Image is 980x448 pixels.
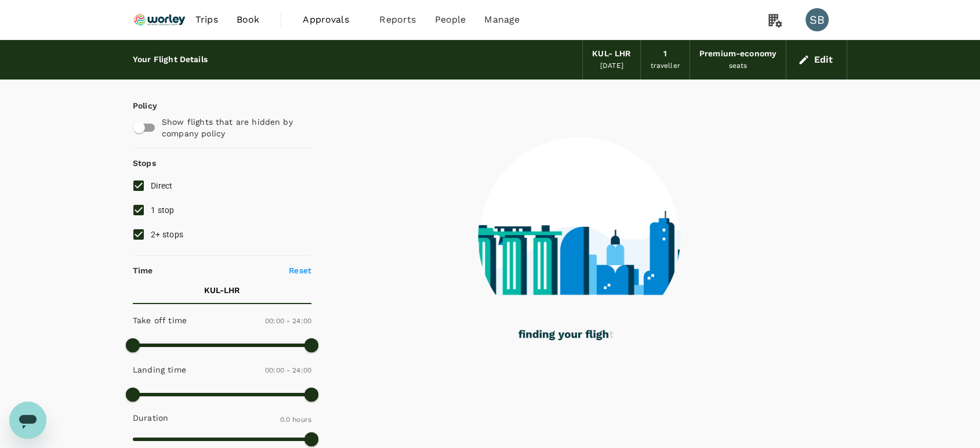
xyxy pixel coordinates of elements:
p: Policy [133,100,143,111]
div: 1 [663,48,667,60]
div: [DATE] [600,60,623,72]
div: traveller [650,60,680,72]
span: Trips [195,13,218,27]
span: 1 stop [151,205,175,215]
span: 0.0 hours [280,416,311,424]
span: Book [237,13,260,27]
p: Time [133,265,153,276]
p: Reset [289,265,311,276]
img: Ranhill Worley Sdn Bhd [133,7,186,32]
iframe: Button to launch messaging window [9,402,46,439]
p: Show flights that are hidden by company policy [162,116,303,139]
div: Premium-economy [699,48,776,60]
span: Reports [379,13,416,27]
span: People [434,13,466,27]
p: Take off time [133,315,187,326]
button: Edit [796,50,837,69]
div: KUL - LHR [592,48,631,60]
p: Duration [133,412,168,424]
div: SB [805,8,829,31]
span: Direct [151,181,173,190]
span: 2+ stops [151,230,183,239]
div: Your Flight Details [133,53,208,66]
span: Manage [484,13,520,27]
p: Landing time [133,364,186,375]
span: 00:00 - 24:00 [265,366,311,374]
div: seats [729,60,747,72]
p: KUL - LHR [204,284,240,296]
g: finding your flights [518,330,619,341]
span: Approvals [303,13,361,27]
strong: Stops [133,158,156,168]
span: 00:00 - 24:00 [265,317,311,325]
